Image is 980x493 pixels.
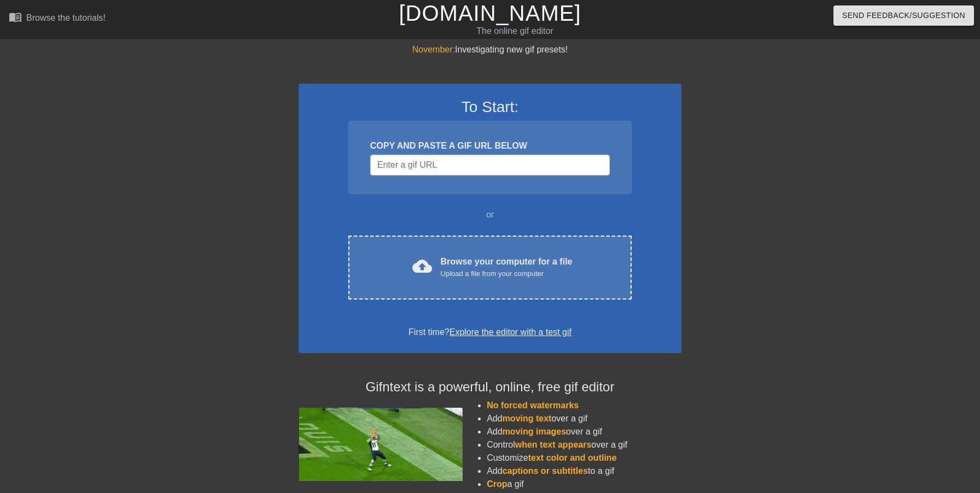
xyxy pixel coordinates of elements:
div: Browse the tutorials! [26,13,106,22]
span: No forced watermarks [487,401,579,410]
span: Send Feedback/Suggestion [842,9,965,22]
div: or [327,208,653,221]
h3: To Start: [313,98,667,116]
h4: Gifntext is a powerful, online, free gif editor [299,379,681,395]
span: when text appears [515,440,592,449]
div: The online gif editor [332,25,697,38]
span: captions or subtitles [503,466,588,476]
li: Add to a gif [487,465,681,478]
li: Customize [487,451,681,465]
span: moving text [503,414,552,423]
a: Explore the editor with a test gif [450,327,571,337]
span: November: [412,45,455,54]
div: Browse your computer for a file [441,255,573,279]
div: Investigating new gif presets! [299,43,681,56]
span: Crop [487,479,507,489]
div: First time? [313,326,667,339]
img: football_small.gif [299,408,463,481]
a: [DOMAIN_NAME] [399,1,581,25]
input: Username [370,155,610,175]
li: Control over a gif [487,438,681,451]
li: Add over a gif [487,412,681,425]
li: Add over a gif [487,425,681,438]
span: cloud_upload [412,256,432,276]
button: Send Feedback/Suggestion [833,5,974,26]
span: menu_book [9,10,22,24]
li: a gif [487,478,681,491]
div: COPY AND PASTE A GIF URL BELOW [370,139,610,152]
div: Upload a file from your computer [441,268,573,279]
span: text color and outline [528,453,617,462]
a: Browse the tutorials! [9,10,106,27]
span: moving images [503,427,566,436]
